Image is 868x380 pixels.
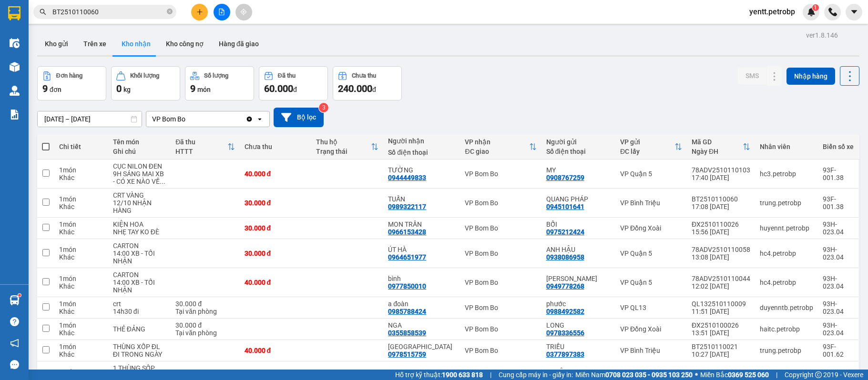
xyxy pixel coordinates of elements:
div: crt [113,300,166,308]
div: 30.000 đ [175,300,235,308]
div: 93F-001.38 [823,195,854,210]
div: 14:00 XB - TỐI NHẬN [113,250,166,265]
div: phước [546,300,611,308]
div: ĐX2510110026 [692,220,750,228]
div: Khác [59,350,103,358]
div: 0977850010 [388,282,426,290]
span: 1 [814,4,817,11]
div: VP Quận 5 [620,250,682,257]
div: MON TRẦN [388,220,455,228]
div: 13:51 [DATE] [692,329,750,337]
div: THẺ ĐẢNG [113,325,166,333]
div: VP Đồng Xoài [620,224,682,232]
span: file-add [218,9,225,15]
button: Nhập hàng [786,68,835,85]
div: 40.000 đ [245,170,307,178]
span: message [10,360,19,369]
span: close-circle [167,8,173,17]
span: 0 [116,83,122,94]
div: Nhân viên [760,143,813,150]
div: 0938086958 [546,253,584,261]
button: Đơn hàng9đơn [37,66,106,100]
div: 17:08 [DATE] [692,203,750,210]
div: 9H SÁNG MAI XB - CÓ XE NÀO VỀ XE ĐÓ [113,170,166,185]
button: Bộ lọc [274,108,324,127]
div: Khác [59,228,103,236]
div: Chi tiết [59,143,103,150]
button: Trên xe [76,32,114,55]
div: 93H-023.04 [823,321,854,337]
input: Select a date range. [38,111,142,127]
span: đ [293,86,297,93]
span: | [776,370,777,380]
div: 0978336556 [546,329,584,337]
div: bình [388,275,455,282]
div: 1 món [59,166,103,174]
div: haitc.petrobp [760,325,813,333]
div: 30.000 đ [245,250,307,257]
div: TRIỀU [546,343,611,350]
div: ANH HẬU [546,246,611,253]
div: VP QL13 [620,304,682,311]
button: Khối lượng0kg [111,66,180,100]
button: Đã thu60.000đ [259,66,328,100]
button: Hàng đã giao [211,32,266,55]
div: VP Bom Bo [465,279,536,286]
div: TƯỜNG [388,166,455,174]
th: Toggle SortBy [171,134,239,160]
div: Khác [59,174,103,181]
div: Ghi chú [113,148,166,155]
div: Tại văn phòng [175,308,235,315]
button: file-add [214,4,230,20]
div: 0945101641 [546,203,584,210]
div: trung.petrobp [760,199,813,207]
th: Toggle SortBy [687,134,755,160]
span: Cung cấp máy in - giấy in: [499,370,573,380]
div: Tại văn phòng [175,329,235,337]
div: 1 món [59,321,103,329]
button: aim [235,4,252,20]
img: solution-icon [10,110,20,120]
span: 9 [190,83,195,94]
div: CỤC NILON ĐEN [113,162,166,170]
div: 93H-023.04 [823,220,854,236]
span: 240.000 [338,83,372,94]
div: LONG [546,321,611,329]
button: Kho nhận [114,32,158,55]
div: Người gửi [546,138,611,146]
button: Kho gửi [37,32,76,55]
span: ⚪️ [695,373,698,377]
div: SEOUL [388,343,455,350]
div: 1 món [59,195,103,203]
div: VP nhận [465,138,529,146]
img: warehouse-icon [10,295,20,305]
svg: Clear value [245,115,253,123]
div: Khác [59,308,103,315]
span: Miền Nam [575,370,693,380]
div: 14:00 XB - TỐI NHẬN [113,279,166,294]
div: trung.petrobp [760,347,813,354]
img: warehouse-icon [10,86,20,96]
span: caret-down [850,8,858,16]
div: Tên món [113,138,166,146]
div: 0377897383 [546,350,584,358]
div: 14h30 đi [113,308,166,315]
div: Khác [59,203,103,210]
span: | [490,370,491,380]
div: 93H-023.04 [823,246,854,261]
span: ... [160,178,165,185]
input: Tìm tên, số ĐT hoặc mã đơn [52,7,165,17]
div: VP Bom Bo [465,325,536,333]
span: yentt.petrobp [742,6,803,18]
span: notification [10,339,19,348]
div: KIỆN HOA [113,220,166,228]
span: Hỗ trợ kỹ thuật: [395,370,483,380]
div: 1 THÙNG SỐP [113,364,166,372]
th: Toggle SortBy [615,134,687,160]
sup: 1 [18,294,21,297]
img: warehouse-icon [10,62,20,72]
div: BỐI [546,220,611,228]
div: 0964651977 [388,253,426,261]
th: Toggle SortBy [311,134,383,160]
div: Đã thu [175,138,227,146]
